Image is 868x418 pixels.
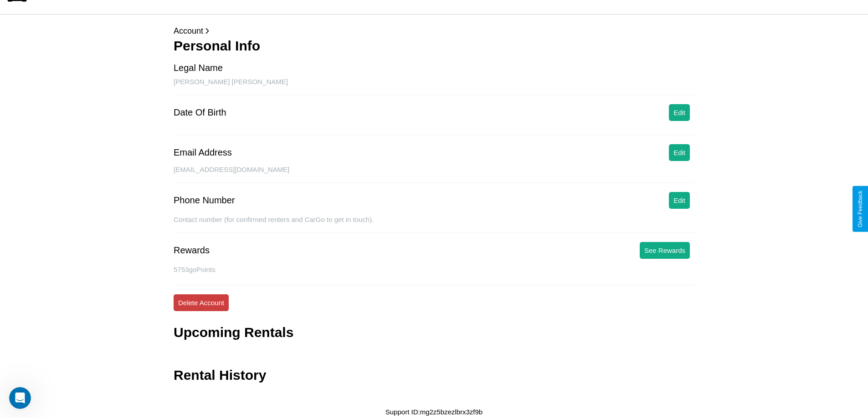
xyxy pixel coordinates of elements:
[174,216,694,233] div: Contact number (for confirmed renters and CarGo to get in touch).
[174,63,223,73] div: Legal Name
[385,406,483,418] p: Support ID: mg2z5bzezlbrx3zf9b
[174,107,226,118] div: Date Of Birth
[640,242,690,259] button: See Rewards
[9,387,31,409] iframe: Intercom live chat
[174,78,694,95] div: [PERSON_NAME] [PERSON_NAME]
[669,144,690,161] button: Edit
[174,147,232,158] div: Email Address
[669,104,690,121] button: Edit
[174,263,694,276] p: 5753 goPoints
[174,166,694,183] div: [EMAIL_ADDRESS][DOMAIN_NAME]
[174,38,694,54] h3: Personal Info
[174,245,210,256] div: Rewards
[857,191,863,227] div: Give Feedback
[174,195,235,206] div: Phone Number
[174,368,266,383] h3: Rental History
[669,192,690,209] button: Edit
[174,325,293,340] h3: Upcoming Rentals
[174,24,694,38] p: Account
[174,294,229,311] button: Delete Account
